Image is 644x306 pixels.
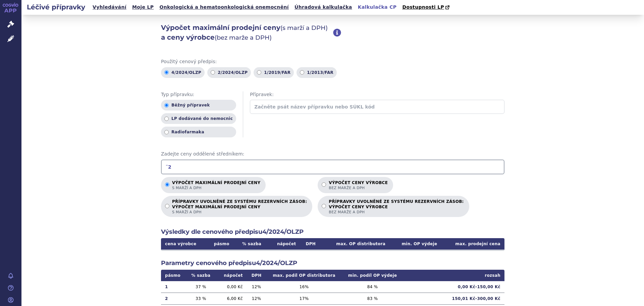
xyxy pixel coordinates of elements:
[266,293,342,304] td: 17 %
[161,91,236,98] span: Typ přípravku:
[342,293,403,304] td: 83 %
[329,185,388,190] span: bez marže a DPH
[329,204,464,210] strong: VÝPOČET CENY VÝROBCE
[215,293,247,304] td: 6,00 Kč
[165,182,169,187] input: Výpočet maximální prodejní cenys marží a DPH
[247,293,266,304] td: 12 %
[250,91,504,98] span: Přípravek:
[247,270,266,281] th: DPH
[186,270,215,281] th: % sazba
[161,113,236,124] label: LP dodávané do nemocnic
[161,67,205,78] label: 4/2024/OLZP
[161,58,504,65] span: Použitý cenový předpis:
[215,270,247,281] th: nápočet
[356,3,399,12] a: Kalkulačka CP
[161,127,236,137] label: Radiofarmaka
[165,204,169,208] input: PŘÍPRAVKY UVOLNĚNÉ ZE SYSTÉMU REZERVNÍCH ZÁSOB:VÝPOČET MAXIMÁLNÍ PRODEJNÍ CENYs marží a DPH
[172,185,260,190] span: s marží a DPH
[266,270,342,281] th: max. podíl OP distributora
[300,238,322,250] th: DPH
[300,70,304,75] input: 1/2013/FAR
[207,67,251,78] label: 2/2024/OLZP
[322,182,326,187] input: Výpočet ceny výrobcebez marže a DPH
[257,70,261,75] input: 1/2019/FAR
[403,293,504,304] td: 150,01 Kč - 300,00 Kč
[161,238,208,250] th: cena výrobce
[266,281,342,293] td: 16 %
[161,160,504,174] input: Zadejte ceny oddělené středníkem
[342,281,403,293] td: 84 %
[161,23,333,42] h2: Výpočet maximální prodejní ceny a ceny výrobce
[172,199,307,215] p: PŘÍPRAVKY UVOLNĚNÉ ZE SYSTÉMU REZERVNÍCH ZÁSOB:
[280,24,328,32] span: (s marží a DPH)
[389,238,441,250] th: min. OP výdeje
[164,103,169,107] input: Běžný přípravek
[130,3,156,12] a: Moje LP
[186,281,215,293] td: 37 %
[211,70,215,75] input: 2/2024/OLZP
[21,2,91,12] h2: Léčivé přípravky
[403,270,504,281] th: rozsah
[161,281,186,293] td: 1
[247,281,266,293] td: 12 %
[161,100,236,111] label: Běžný přípravek
[157,3,291,12] a: Onkologická a hematoonkologická onemocnění
[329,210,464,215] span: bez marže a DPH
[161,270,186,281] th: pásmo
[254,67,294,78] label: 1/2019/FAR
[172,204,307,210] strong: VÝPOČET MAXIMÁLNÍ PRODEJNÍ CENY
[402,4,444,10] span: Dostupnosti LP
[403,281,504,293] td: 0,00 Kč - 150,00 Kč
[161,228,504,236] h2: Výsledky dle cenového předpisu 4/2024/OLZP
[292,3,354,12] a: Úhradová kalkulačka
[321,238,389,250] th: max. OP distributora
[172,180,260,190] p: Výpočet maximální prodejní ceny
[161,259,504,267] h2: Parametry cenového předpisu 4/2024/OLZP
[215,34,272,41] span: (bez marže a DPH)
[161,151,504,158] span: Zadejte ceny oddělené středníkem:
[342,270,403,281] th: min. podíl OP výdeje
[441,238,504,250] th: max. prodejní cena
[164,70,169,75] input: 4/2024/OLZP
[250,100,504,114] input: Začněte psát název přípravku nebo SÚKL kód
[91,3,128,12] a: Vyhledávání
[329,180,388,190] p: Výpočet ceny výrobce
[161,293,186,304] td: 2
[329,199,464,215] p: PŘÍPRAVKY UVOLNĚNÉ ZE SYSTÉMU REZERVNÍCH ZÁSOB:
[172,210,307,215] span: s marží a DPH
[235,238,268,250] th: % sazba
[164,130,169,134] input: Radiofarmaka
[268,238,300,250] th: nápočet
[400,3,453,12] a: Dostupnosti LP
[208,238,235,250] th: pásmo
[297,67,337,78] label: 1/2013/FAR
[186,293,215,304] td: 33 %
[215,281,247,293] td: 0,00 Kč
[164,117,169,121] input: LP dodávané do nemocnic
[322,204,326,208] input: PŘÍPRAVKY UVOLNĚNÉ ZE SYSTÉMU REZERVNÍCH ZÁSOB:VÝPOČET CENY VÝROBCEbez marže a DPH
